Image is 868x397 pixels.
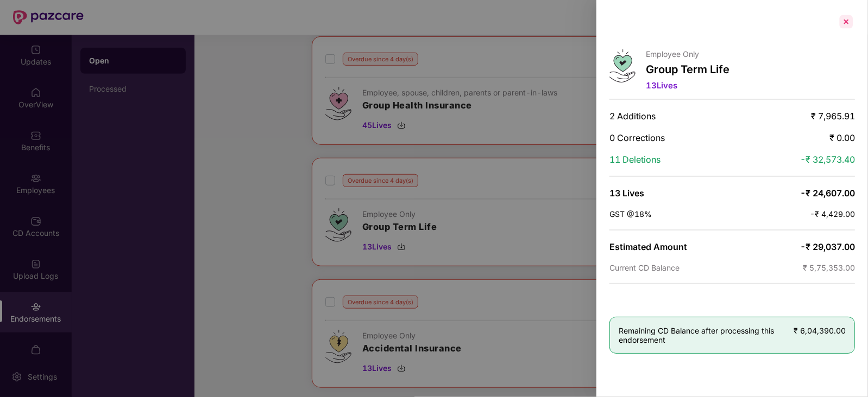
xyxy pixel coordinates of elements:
span: 11 Deletions [609,154,661,165]
img: svg+xml;base64,PHN2ZyB4bWxucz0iaHR0cDovL3d3dy53My5vcmcvMjAwMC9zdmciIHdpZHRoPSI0Ny43MTQiIGhlaWdodD... [609,49,636,82]
span: -₹ 24,607.00 [800,188,855,198]
span: ₹ 7,965.91 [811,111,855,121]
span: GST @18% [609,209,652,219]
span: ₹ 0.00 [829,132,855,143]
span: 2 Additions [609,111,656,121]
span: Remaining CD Balance after processing this endorsement [619,326,794,344]
span: 13 Lives [646,80,678,91]
p: Group Term Life [646,63,730,76]
span: Estimated Amount [609,241,687,252]
span: 0 Corrections [609,132,665,143]
span: 13 Lives [609,188,644,198]
span: Current CD Balance [609,263,680,272]
span: ₹ 6,04,390.00 [794,326,846,335]
span: -₹ 32,573.40 [800,154,855,165]
span: -₹ 4,429.00 [810,209,855,219]
p: Employee Only [646,49,730,59]
span: -₹ 29,037.00 [800,241,855,252]
span: ₹ 5,75,353.00 [803,263,855,272]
